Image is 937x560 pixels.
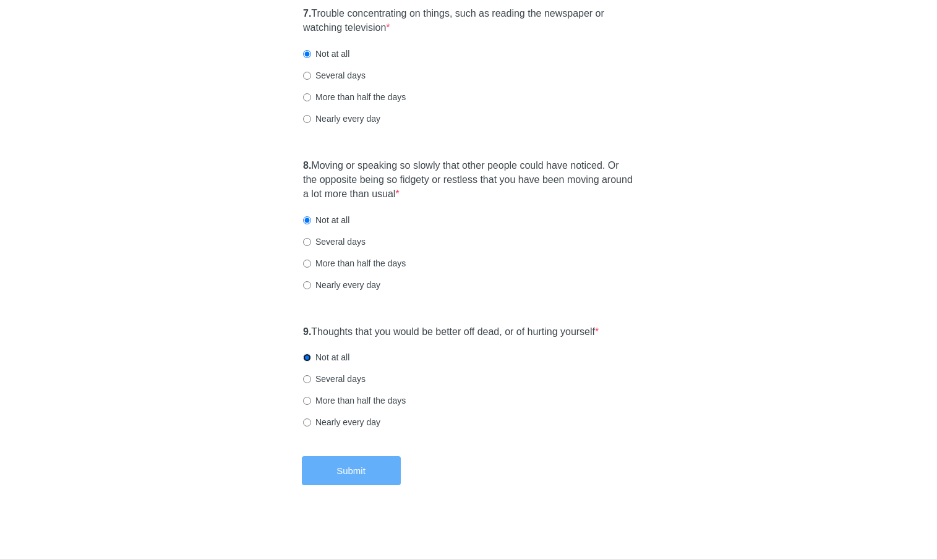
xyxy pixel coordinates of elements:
input: Nearly every day [303,115,311,123]
input: Several days [303,238,311,246]
label: Several days [303,235,366,248]
input: Not at all [303,216,311,224]
label: Several days [303,69,366,82]
input: More than half the days [303,397,311,405]
button: Submit [302,456,401,485]
input: Not at all [303,50,311,58]
input: More than half the days [303,260,311,268]
label: More than half the days [303,257,406,269]
strong: 8. [303,160,311,171]
label: Nearly every day [303,279,380,291]
input: Not at all [303,354,311,362]
label: Nearly every day [303,416,380,428]
label: Trouble concentrating on things, such as reading the newspaper or watching television [303,7,634,35]
strong: 9. [303,326,311,337]
label: More than half the days [303,394,406,407]
label: Not at all [303,214,349,226]
label: Several days [303,373,366,385]
input: Nearly every day [303,281,311,289]
input: Several days [303,375,311,383]
label: Not at all [303,48,349,60]
input: More than half the days [303,93,311,101]
label: Nearly every day [303,112,380,125]
label: Moving or speaking so slowly that other people could have noticed. Or the opposite being so fidge... [303,159,634,202]
label: Thoughts that you would be better off dead, or of hurting yourself [303,325,599,339]
input: Several days [303,72,311,80]
strong: 7. [303,8,311,19]
label: More than half the days [303,91,406,103]
input: Nearly every day [303,418,311,426]
label: Not at all [303,351,349,363]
